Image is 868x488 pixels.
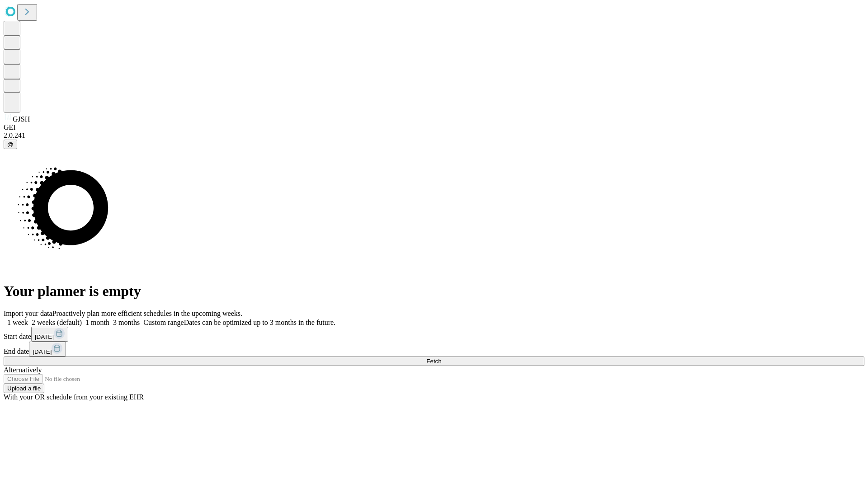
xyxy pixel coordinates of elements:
button: Fetch [4,357,864,366]
span: [DATE] [35,333,54,340]
div: End date [4,342,864,357]
div: Start date [4,327,864,342]
span: With your OR schedule from your existing EHR [4,393,144,401]
button: Upload a file [4,384,44,393]
span: 1 month [85,319,109,326]
span: Import your data [4,310,52,317]
span: 1 week [7,319,28,326]
span: Dates can be optimized up to 3 months in the future. [184,319,335,326]
span: GJSH [13,115,30,123]
span: Alternatively [4,366,42,374]
button: @ [4,140,17,149]
div: 2.0.241 [4,131,864,140]
span: Fetch [426,358,441,365]
button: [DATE] [29,342,66,357]
span: 3 months [113,319,140,326]
span: [DATE] [33,348,52,355]
span: @ [7,141,14,148]
span: Custom range [143,319,184,326]
h1: Your planner is empty [4,283,864,300]
span: 2 weeks (default) [32,319,82,326]
button: [DATE] [31,327,68,342]
span: Proactively plan more efficient schedules in the upcoming weeks. [52,310,242,317]
div: GEI [4,123,864,131]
